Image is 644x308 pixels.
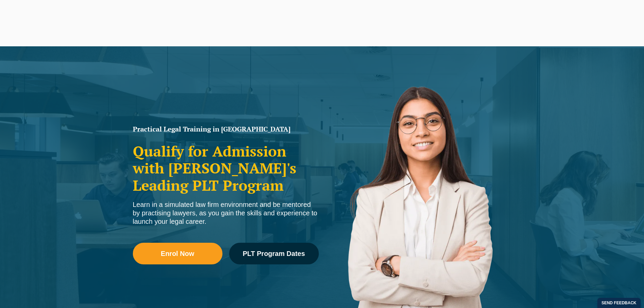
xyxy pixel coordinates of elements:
[133,243,222,264] a: Enrol Now
[161,250,194,257] span: Enrol Now
[133,126,319,133] h1: Practical Legal Training in [GEOGRAPHIC_DATA]
[229,243,319,264] a: PLT Program Dates
[133,200,319,226] div: Learn in a simulated law firm environment and be mentored by practising lawyers, as you gain the ...
[133,143,319,194] h2: Qualify for Admission with [PERSON_NAME]'s Leading PLT Program
[243,250,305,257] span: PLT Program Dates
